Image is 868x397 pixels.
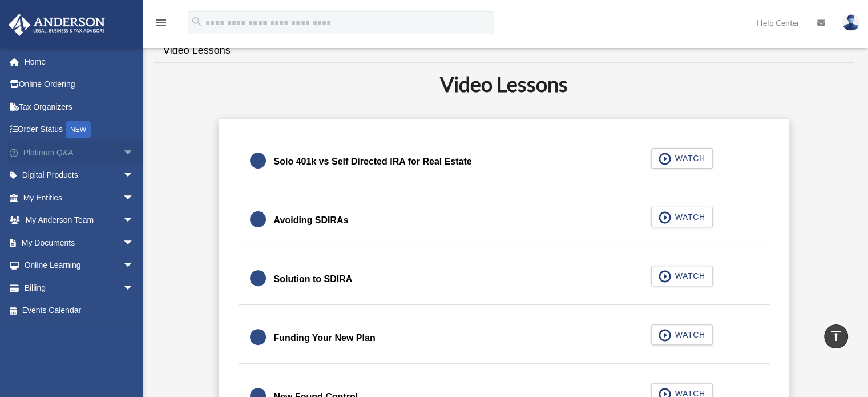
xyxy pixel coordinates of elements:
[842,14,859,31] img: User Pic
[8,276,151,299] a: Billingarrow_drop_down
[8,95,151,118] a: Tax Organizers
[8,209,151,232] a: My Anderson Teamarrow_drop_down
[123,276,146,300] span: arrow_drop_down
[123,186,146,210] span: arrow_drop_down
[829,329,843,343] i: vertical_align_top
[8,231,151,254] a: My Documentsarrow_drop_down
[161,70,847,98] h2: Video Lessons
[8,118,151,142] a: Order StatusNEW
[123,231,146,255] span: arrow_drop_down
[123,209,146,232] span: arrow_drop_down
[66,121,91,138] div: NEW
[123,141,146,165] span: arrow_drop_down
[8,141,151,164] a: Platinum Q&Aarrow_drop_down
[824,324,848,348] a: vertical_align_top
[8,164,151,187] a: Digital Productsarrow_drop_down
[8,50,151,73] a: Home
[8,254,151,277] a: Online Learningarrow_drop_down
[123,254,146,278] span: arrow_drop_down
[123,164,146,187] span: arrow_drop_down
[154,16,168,30] i: menu
[8,186,151,209] a: My Entitiesarrow_drop_down
[5,14,108,36] img: Anderson Advisors Platinum Portal
[8,73,151,96] a: Online Ordering
[8,299,151,322] a: Events Calendar
[154,20,168,30] a: menu
[191,15,203,28] i: search
[154,34,240,67] a: Video Lessons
